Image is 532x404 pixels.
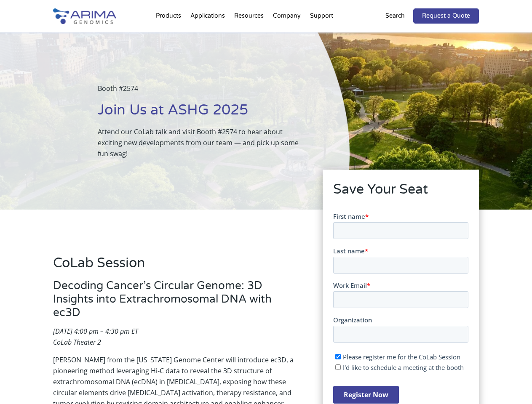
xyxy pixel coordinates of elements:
h3: Decoding Cancer’s Circular Genome: 3D Insights into Extrachromosomal DNA with ec3D [53,279,299,326]
p: Booth #2574 [98,83,307,101]
h2: Save Your Seat [333,180,468,205]
p: Search [385,11,405,21]
h1: Join Us at ASHG 2025 [98,101,307,126]
h2: CoLab Session [53,254,299,279]
p: Attend our CoLab talk and visit Booth #2574 to hear about exciting new developments from our team... [98,126,307,159]
em: CoLab Theater 2 [53,338,101,347]
img: Arima-Genomics-logo [53,8,116,24]
a: Request a Quote [413,8,479,24]
em: [DATE] 4:00 pm – 4:30 pm ET [53,327,138,336]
